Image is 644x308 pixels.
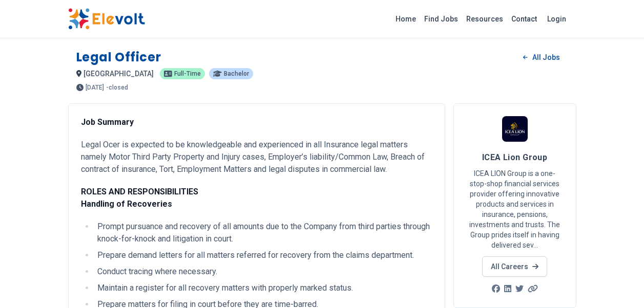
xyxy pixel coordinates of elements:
[466,168,564,250] p: ICEA LION Group is a one-stop-shop financial services provider offering innovative products and s...
[68,8,145,30] img: Elevolt
[541,9,572,29] a: Login
[507,11,541,27] a: Contact
[174,71,201,77] span: Full-time
[76,49,161,65] h1: Legal Officer
[94,249,432,261] li: Prepare demand letters for all matters referred for recovery from the claims department.
[515,50,568,65] a: All Jobs
[94,282,432,294] li: Maintain a register for all recovery matters with properly marked status.
[502,116,528,142] img: ICEA Lion Group
[224,71,249,77] span: Bachelor
[391,11,420,27] a: Home
[462,11,507,27] a: Resources
[86,84,104,91] span: [DATE]
[81,117,134,127] strong: Job Summary
[81,187,198,209] strong: ROLES AND RESPONSIBILITIES Handling of Recoveries
[482,152,548,162] span: ICEA Lion Group
[84,70,154,78] span: [GEOGRAPHIC_DATA]
[482,256,547,277] a: All Careers
[81,139,432,175] p: Legal Ocer is expected to be knowledgeable and experienced in all Insurance legal matters namely ...
[420,11,462,27] a: Find Jobs
[106,84,128,91] p: - closed
[94,266,432,278] li: Conduct tracing where necessary.
[94,221,432,245] li: Prompt pursuance and recovery of all amounts due to the Company from third parties through knock-...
